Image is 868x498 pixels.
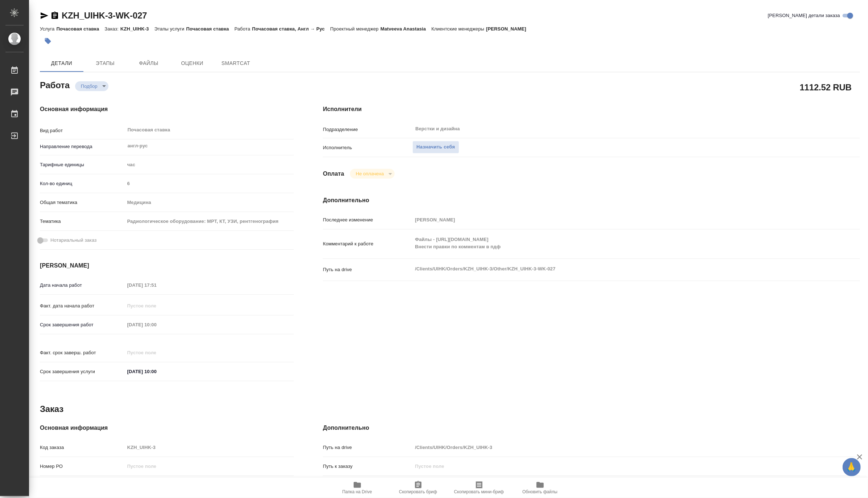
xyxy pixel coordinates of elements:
h2: Заказ [40,403,63,415]
input: Пустое поле [124,461,294,472]
a: KZH_UIHK-3-WK-027 [62,11,147,20]
input: Пустое поле [124,280,188,290]
p: Почасовая ставка [186,26,234,32]
div: Радиологическое оборудование: МРТ, КТ, УЗИ, рентгенография [124,215,294,228]
input: Пустое поле [124,178,294,189]
h2: Работа [40,78,70,91]
p: Последнее изменение [323,216,412,224]
input: Пустое поле [124,301,188,311]
span: Нотариальный заказ [50,237,96,244]
p: Клиентские менеджеры [431,26,486,32]
div: Подбор [75,81,108,91]
p: Факт. срок заверш. работ [40,349,124,356]
p: Тарифные единицы [40,161,124,168]
p: Направление перевода [40,143,124,150]
textarea: Файлы - [URL][DOMAIN_NAME] Внести правки по комментам в пдф [412,233,815,253]
p: [PERSON_NAME] [486,26,532,32]
p: Тематика [40,218,124,225]
input: Пустое поле [124,442,294,453]
p: Срок завершения услуги [40,368,124,375]
p: Matveeva Anastasia [380,26,432,32]
h2: 1112.52 RUB [800,81,852,93]
input: Пустое поле [412,442,815,453]
button: Скопировать мини-бриф [449,478,510,498]
button: 🙏 [843,458,861,476]
button: Скопировать ссылку [50,11,59,20]
span: Файлы [131,59,166,68]
button: Скопировать бриф [388,478,449,498]
p: Факт. дата начала работ [40,302,124,310]
p: Дата начала работ [40,282,124,289]
input: Пустое поле [412,215,815,225]
span: Оценки [175,59,210,68]
h4: Оплата [323,170,344,178]
span: Скопировать мини-бриф [454,489,504,494]
p: Кол-во единиц [40,180,124,187]
p: Проектный менеджер [330,26,380,32]
span: Назначить себя [416,143,455,151]
p: Работа [234,26,252,32]
span: Этапы [88,59,123,68]
h4: Основная информация [40,105,294,114]
span: Детали [44,59,79,68]
p: Путь на drive [323,444,412,451]
button: Добавить тэг [40,33,56,49]
h4: Дополнительно [323,196,860,205]
p: Код заказа [40,444,124,451]
span: Папка на Drive [342,489,372,494]
button: Не оплачена [354,171,386,177]
p: Исполнитель [323,144,412,151]
h4: Исполнители [323,105,860,114]
textarea: /Clients/UIHK/Orders/KZH_UIHK-3/Other/KZH_UIHK-3-WK-027 [412,263,815,275]
p: Комментарий к работе [323,240,412,248]
p: Заказ: [104,26,120,32]
p: Путь на drive [323,266,412,273]
p: Номер РО [40,463,124,470]
span: SmartCat [218,59,253,68]
input: Пустое поле [124,347,188,358]
span: 🙏 [846,460,858,475]
h4: Дополнительно [323,424,860,432]
div: час [124,159,294,171]
p: Подразделение [323,126,412,133]
p: Путь к заказу [323,463,412,470]
p: Этапы услуги [155,26,186,32]
input: ✎ Введи что-нибудь [124,366,188,377]
span: Скопировать бриф [399,489,437,494]
div: Медицина [124,196,294,209]
button: Скопировать ссылку для ЯМессенджера [40,11,49,20]
p: Почасовая ставка [56,26,104,32]
h4: [PERSON_NAME] [40,261,294,270]
div: Подбор [350,169,395,179]
span: Обновить файлы [522,489,558,494]
p: Срок завершения работ [40,321,124,328]
p: Вид работ [40,127,124,134]
button: Обновить файлы [510,478,571,498]
button: Подбор [79,83,100,89]
span: [PERSON_NAME] детали заказа [768,12,840,19]
p: Общая тематика [40,199,124,206]
input: Пустое поле [412,461,815,472]
button: Папка на Drive [327,478,388,498]
h4: Основная информация [40,424,294,432]
p: Услуга [40,26,56,32]
p: KZH_UIHK-3 [120,26,155,32]
button: Назначить себя [412,141,459,154]
p: Почасовая ставка, Англ → Рус [252,26,330,32]
input: Пустое поле [124,319,188,330]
